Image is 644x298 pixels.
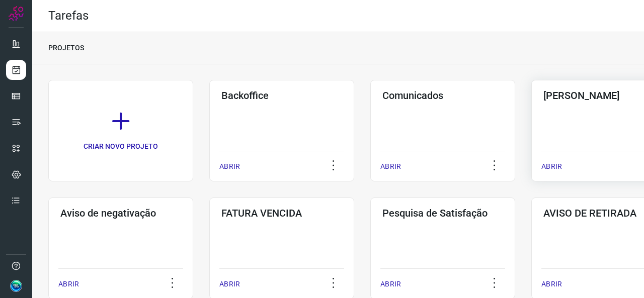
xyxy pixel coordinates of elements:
p: PROJETOS [48,43,84,53]
p: ABRIR [541,161,562,172]
p: ABRIR [541,279,562,289]
h3: Pesquisa de Satisfação [382,207,503,219]
p: ABRIR [380,161,401,172]
h3: Backoffice [221,89,342,102]
p: ABRIR [380,279,401,289]
p: ABRIR [219,279,240,289]
h3: Aviso de negativação [60,207,181,219]
img: Logo [9,6,24,21]
p: ABRIR [219,161,240,172]
h3: Comunicados [382,89,503,102]
h2: Tarefas [48,9,89,23]
h3: FATURA VENCIDA [221,207,342,219]
p: CRIAR NOVO PROJETO [84,141,158,152]
p: ABRIR [58,279,79,289]
img: b169ae883a764c14770e775416c273a7.jpg [10,280,22,292]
